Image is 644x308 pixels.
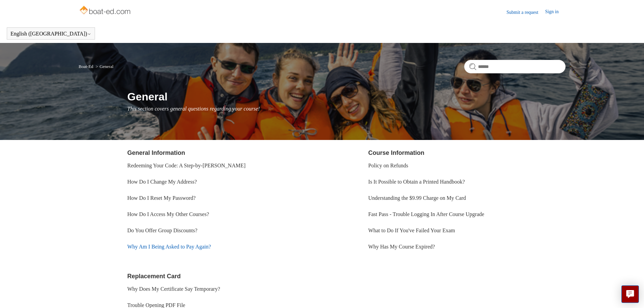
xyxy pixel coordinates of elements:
[621,285,639,303] button: Live chat
[506,9,545,16] a: Submit a request
[127,149,185,156] a: General Information
[127,195,196,201] a: How Do I Reset My Password?
[79,64,95,69] li: Boat-Ed
[127,89,566,105] h1: General
[464,60,566,73] input: Search
[127,244,211,250] a: Why Am I Being Asked to Pay Again?
[545,8,565,16] a: Sign in
[368,149,424,156] a: Course Information
[127,211,209,217] a: How Do I Access My Other Courses?
[368,179,465,185] a: Is It Possible to Obtain a Printed Handbook?
[127,105,566,113] p: This section covers general questions regarding your course!
[127,286,220,292] a: Why Does My Certificate Say Temporary?
[10,31,91,37] button: English ([GEOGRAPHIC_DATA])
[127,302,185,308] a: Trouble Opening PDF File
[368,211,484,217] a: Fast Pass - Trouble Logging In After Course Upgrade
[368,228,455,233] a: What to Do If You've Failed Your Exam
[127,179,197,185] a: How Do I Change My Address?
[79,4,133,18] img: Boat-Ed Help Center home page
[79,64,93,69] a: Boat-Ed
[94,64,113,69] li: General
[127,163,246,168] a: Redeeming Your Code: A Step-by-[PERSON_NAME]
[368,195,466,201] a: Understanding the $9.99 Charge on My Card
[127,273,181,280] a: Replacement Card
[127,228,197,233] a: Do You Offer Group Discounts?
[368,163,408,168] a: Policy on Refunds
[368,244,435,250] a: Why Has My Course Expired?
